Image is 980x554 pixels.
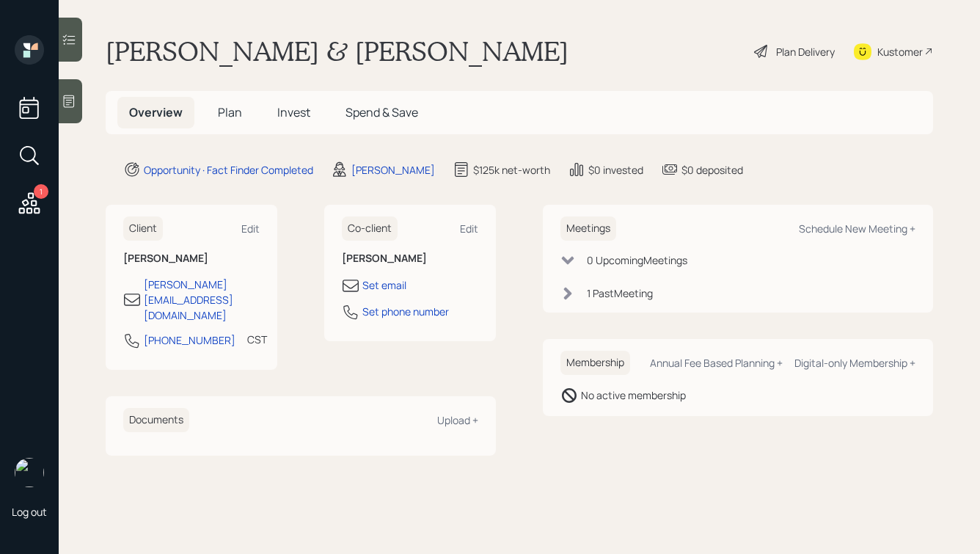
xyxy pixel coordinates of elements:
[129,104,183,120] span: Overview
[799,222,915,236] div: Schedule New Meeting +
[588,162,643,178] div: $0 invested
[345,104,418,120] span: Spend & Save
[218,104,242,120] span: Plan
[277,104,310,120] span: Invest
[34,184,48,199] div: 1
[794,356,915,370] div: Digital-only Membership +
[106,35,568,68] h1: [PERSON_NAME] & [PERSON_NAME]
[123,216,163,241] h6: Client
[351,162,435,178] div: [PERSON_NAME]
[587,285,653,301] div: 1 Past Meeting
[650,356,783,370] div: Annual Fee Based Planning +
[342,216,398,241] h6: Co-client
[342,252,478,265] h6: [PERSON_NAME]
[560,351,630,375] h6: Membership
[247,332,267,347] div: CST
[144,332,235,348] div: [PHONE_NUMBER]
[460,222,478,236] div: Edit
[776,44,835,59] div: Plan Delivery
[362,304,449,319] div: Set phone number
[241,222,260,236] div: Edit
[877,44,923,59] div: Kustomer
[144,162,313,178] div: Opportunity · Fact Finder Completed
[144,277,260,323] div: [PERSON_NAME][EMAIL_ADDRESS][DOMAIN_NAME]
[437,413,478,427] div: Upload +
[362,277,406,293] div: Set email
[473,162,550,178] div: $125k net-worth
[15,458,44,487] img: hunter_neumayer.jpg
[12,505,47,519] div: Log out
[581,387,686,403] div: No active membership
[587,252,687,268] div: 0 Upcoming Meeting s
[681,162,743,178] div: $0 deposited
[560,216,616,241] h6: Meetings
[123,252,260,265] h6: [PERSON_NAME]
[123,408,189,432] h6: Documents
